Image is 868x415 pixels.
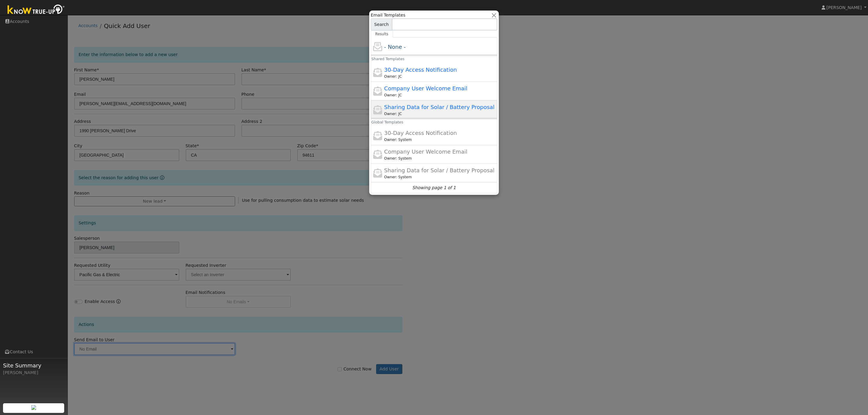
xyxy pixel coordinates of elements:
[384,44,406,50] span: - None -
[412,185,456,191] i: Showing page 1 of 1
[384,85,467,92] span: Company User Welcome Email
[384,92,496,98] div: Jeremy Carlock
[5,3,68,17] img: Know True-Up
[384,111,496,117] div: Jeremy Carlock
[371,12,405,18] span: Email Templates
[384,148,467,155] span: Company User Welcome Email
[3,361,64,370] span: Site Summary
[384,167,495,173] span: Sharing Data for Solar / Battery Proposal
[384,67,457,73] span: 30-Day Access Notification
[384,130,457,136] span: 30-Day Access Notification
[384,137,496,142] div: Leroy Coffman
[384,74,496,79] div: Jeremy Carlock
[384,156,496,161] div: Leroy Coffman
[371,18,392,30] span: Search
[826,5,862,10] span: [PERSON_NAME]
[3,370,64,376] div: [PERSON_NAME]
[384,104,495,110] span: Sharing Data for Solar / Battery Proposal
[367,55,376,64] h6: Shared Templates
[31,405,36,410] img: retrieve
[367,118,376,127] h6: Global Templates
[384,174,496,180] div: Leroy Coffman
[371,30,393,38] a: Results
